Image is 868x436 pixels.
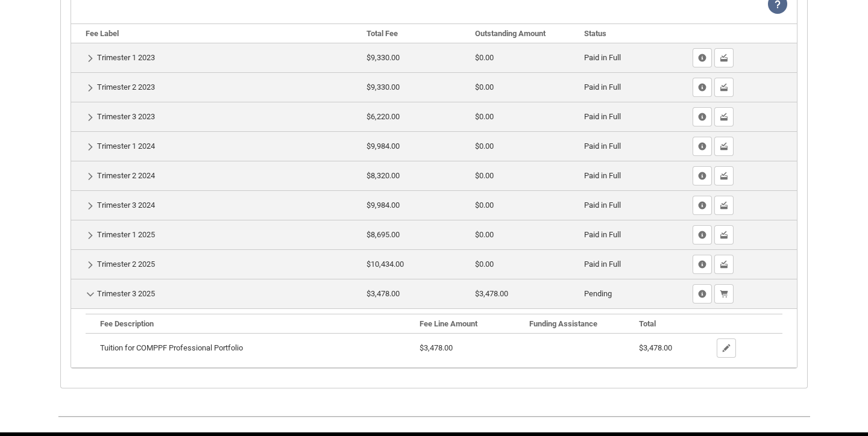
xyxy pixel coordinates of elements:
[693,137,712,156] button: Show Fee Lines
[693,48,712,67] button: Show Fee Lines
[693,107,712,126] button: Show Fee Lines
[714,48,734,67] button: Show Past Payments
[579,102,688,131] td: Paid in Full
[579,190,688,220] td: Paid in Full
[475,83,494,92] lightning-formatted-number: $0.00
[579,279,688,308] td: Pending
[100,342,410,354] div: Tuition for COMPPF Professional Portfolio
[86,112,95,122] button: Show Details
[714,78,734,97] button: Show Past Payments
[579,72,688,102] td: Paid in Full
[693,78,712,97] button: Show Fee Lines
[714,255,734,274] button: Show Past Payments
[71,131,362,161] td: Trimester 1 2024
[714,137,734,156] button: Show Past Payments
[475,112,494,121] lightning-formatted-number: $0.00
[71,190,362,220] td: Trimester 3 2024
[71,72,362,102] td: Trimester 2 2023
[366,83,400,92] lightning-formatted-number: $9,330.00
[366,29,398,38] b: Total Fee
[584,29,606,38] b: Status
[475,53,494,62] lightning-formatted-number: $0.00
[579,249,688,279] td: Paid in Full
[366,201,400,210] lightning-formatted-number: $9,984.00
[579,131,688,161] td: Paid in Full
[475,260,494,269] lightning-formatted-number: $0.00
[475,230,494,239] lightning-formatted-number: $0.00
[366,289,400,298] lightning-formatted-number: $3,478.00
[714,166,734,185] button: Show Past Payments
[579,220,688,249] td: Paid in Full
[693,225,712,244] button: Show Fee Lines
[529,319,597,328] b: Funding Assistance
[366,171,400,180] lightning-formatted-number: $8,320.00
[579,43,688,72] td: Paid in Full
[86,171,95,181] button: Show Details
[639,319,656,328] b: Total
[420,343,453,352] lightning-formatted-number: $3,478.00
[714,225,734,244] button: Show Past Payments
[639,343,672,352] lightning-formatted-number: $3,478.00
[71,161,362,190] td: Trimester 2 2024
[693,196,712,215] button: Show Fee Lines
[366,260,404,269] lightning-formatted-number: $10,434.00
[71,43,362,72] td: Trimester 1 2023
[58,410,810,423] img: REDU_GREY_LINE
[475,201,494,210] lightning-formatted-number: $0.00
[420,319,477,328] b: Fee Line Amount
[86,29,119,38] b: Fee Label
[100,319,154,328] b: Fee Description
[693,166,712,185] button: Show Fee Lines
[71,279,362,308] td: Trimester 3 2025
[86,289,95,299] button: Hide Details
[579,161,688,190] td: Paid in Full
[714,107,734,126] button: Show Past Payments
[71,220,362,249] td: Trimester 1 2025
[86,53,95,63] button: Show Details
[714,196,734,215] button: Show Past Payments
[86,83,95,93] button: Show Details
[693,255,712,274] button: Show Fee Lines
[86,142,95,152] button: Show Details
[475,289,508,298] lightning-formatted-number: $3,478.00
[86,201,95,211] button: Show Details
[71,249,362,279] td: Trimester 2 2025
[366,112,400,121] lightning-formatted-number: $6,220.00
[366,142,400,151] lightning-formatted-number: $9,984.00
[366,230,400,239] lightning-formatted-number: $8,695.00
[86,260,95,270] button: Show Details
[86,230,95,240] button: Show Details
[475,29,546,38] b: Outstanding Amount
[714,284,734,304] button: Pay Now
[71,102,362,131] td: Trimester 3 2023
[475,171,494,180] lightning-formatted-number: $0.00
[693,284,712,304] button: Show Fee Lines
[366,53,400,62] lightning-formatted-number: $9,330.00
[475,142,494,151] lightning-formatted-number: $0.00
